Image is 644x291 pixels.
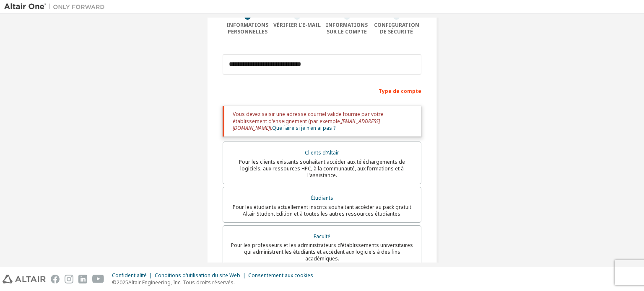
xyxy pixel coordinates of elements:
[4,3,109,11] img: Altaïr Un
[117,279,128,286] font: 2025
[51,275,60,283] img: facebook.svg
[273,21,321,28] font: Vérifier l'e-mail
[92,275,104,283] img: youtube.svg
[270,124,272,131] font: ).
[379,88,421,95] font: Type de compte
[128,279,235,286] font: Altair Engineering, Inc. Tous droits réservés.
[112,279,117,286] font: ©
[311,194,333,201] font: Étudiants
[272,124,335,131] a: Que faire si je n'en ai pas ?
[3,275,46,283] img: altair_logo.svg
[231,242,413,262] font: Pour les professeurs et les administrateurs d'établissements universitaires qui administrent les ...
[233,111,384,124] font: Vous devez saisir une adresse courriel valide fournie par votre établissement d'enseignement (par...
[78,275,87,283] img: linkedin.svg
[112,272,147,279] font: Confidentialité
[226,21,268,35] font: Informations personnelles
[233,203,411,217] font: Pour les étudiants actuellement inscrits souhaitant accéder au pack gratuit Altair Student Editio...
[314,233,330,240] font: Faculté
[305,149,339,156] font: Clients d'Altair
[155,272,240,279] font: Conditions d'utilisation du site Web
[374,21,419,35] font: Configuration de sécurité
[65,275,73,283] img: instagram.svg
[233,118,380,131] font: [EMAIL_ADDRESS][DOMAIN_NAME]
[326,21,368,35] font: Informations sur le compte
[248,272,313,279] font: Consentement aux cookies
[239,158,405,179] font: Pour les clients existants souhaitant accéder aux téléchargements de logiciels, aux ressources HP...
